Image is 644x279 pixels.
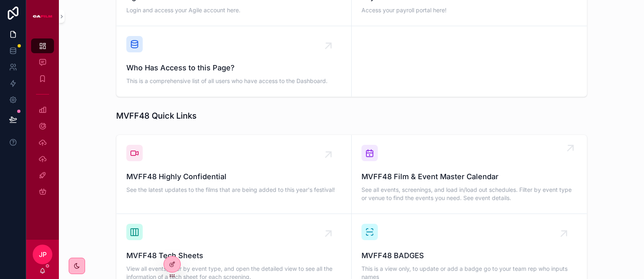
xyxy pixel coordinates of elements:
[126,6,341,14] span: Login and access your Agile account here.
[361,6,577,14] span: Access your payroll portal here!
[361,186,577,202] span: See all events, screenings, and load in/load out schedules. Filter by event type or venue to find...
[361,250,577,261] span: MVFF48 BADGES
[126,77,341,85] span: This is a comprehensive list of all users who have access to the Dashboard.
[126,186,341,194] span: See the latest updates to the films that are being added to this year's festival!
[117,26,352,97] a: Who Has Access to this Page?This is a comprehensive list of all users who have access to the Dash...
[126,171,341,182] span: MVFF48 Highly Confidential
[352,135,587,214] a: MVFF48 Film & Event Master CalendarSee all events, screenings, and load in/load out schedules. Fi...
[26,33,59,209] div: scrollable content
[117,135,352,214] a: MVFF48 Highly ConfidentialSee the latest updates to the films that are being added to this year's...
[126,62,341,74] span: Who Has Access to this Page?
[39,250,47,259] span: JP
[33,10,52,23] img: App logo
[361,171,577,182] span: MVFF48 Film & Event Master Calendar
[116,110,197,122] h1: MVFF48 Quick Links
[126,250,341,261] span: MVFF48 Tech Sheets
